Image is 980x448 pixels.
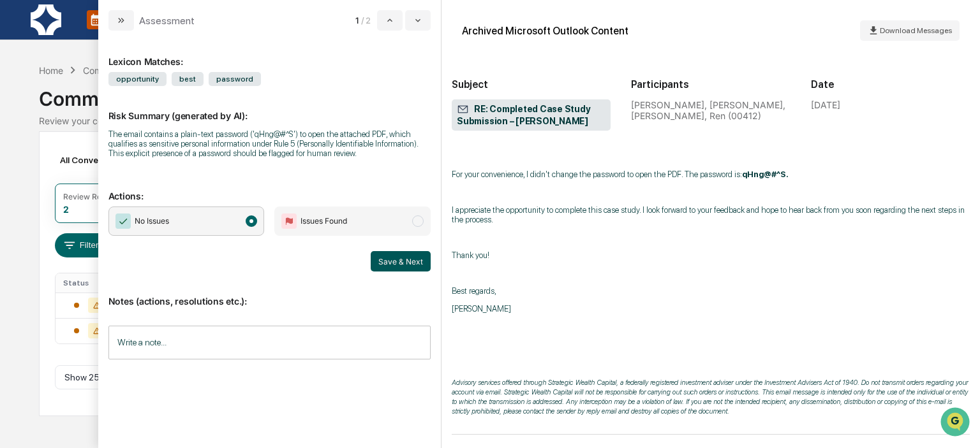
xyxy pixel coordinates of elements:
span: RE: Completed Case Study Submission – [PERSON_NAME] [457,103,605,127]
div: 🗄️ [93,162,103,172]
div: The email contains a plain-text password ('qHng@#^S') to open the attached PDF, which qualifies a... [108,129,431,158]
h2: Participants [631,78,790,90]
div: 🖐️ [13,162,23,172]
span: No Issues [135,215,169,228]
button: Start new chat [217,101,232,117]
p: Notes (actions, resolutions etc.): [108,280,431,307]
div: Home [39,65,63,76]
img: Flag [281,213,297,229]
div: Assessment [139,15,195,27]
p: Risk Summary (generated by AI): [108,95,431,121]
div: Archived Microsoft Outlook Content [462,25,628,37]
span: 1 [355,15,359,25]
a: Powered byPylon [90,215,154,226]
p: Actions: [108,175,431,201]
img: logo [31,4,61,35]
b: qHng@#^S. [742,170,789,179]
a: 🖐️Preclearance [8,155,87,178]
div: [DATE] [811,99,840,110]
p: [PERSON_NAME] [452,304,970,314]
span: opportunity [108,72,167,86]
div: All Conversations [55,150,151,170]
div: [PERSON_NAME], [PERSON_NAME], [PERSON_NAME], Ren (00412) [631,99,790,121]
p: I appreciate the opportunity to complete this case study. I look forward to your feedback and hop... [452,205,970,224]
span: Pylon [127,216,154,226]
span: Advisory services offered through Strategic Wealth Capital, a federally registered investment adv... [452,379,968,415]
img: Checkmark [115,213,131,229]
p: Best regards, [452,286,970,296]
button: Filters [55,233,110,257]
button: Save & Next [371,251,431,271]
th: Status [56,273,124,293]
p: How can we help? [13,27,232,47]
p: For your convenience, I didn't change the password to open the PDF. The password is: [452,170,970,179]
span: / 2 [361,15,375,25]
h2: Subject [452,78,611,90]
div: Review Required [63,192,124,201]
button: Download Messages [860,20,960,41]
a: 🗄️Attestations [87,155,163,178]
iframe: Open customer support [939,406,974,440]
div: We're available if you need us! [43,110,161,120]
span: best [172,72,204,86]
span: Preclearance [26,161,82,173]
span: password [209,72,261,86]
span: Download Messages [880,26,952,35]
div: Communications Archive [39,77,940,110]
span: Data Lookup [26,185,80,198]
h2: Date [811,78,970,90]
span: Attestations [105,161,158,173]
span: Issues Found [301,215,347,228]
a: 🔎Data Lookup [8,180,85,203]
img: 1746055101610-c473b297-6a78-478c-a979-82029cc54cd1 [13,98,36,120]
div: 🔎 [13,186,23,196]
div: 2 [63,204,69,215]
div: Lexicon Matches: [108,41,431,67]
div: Start new chat [43,98,209,110]
div: Review your communication records across channels [39,115,940,126]
p: Thank you! [452,250,970,260]
div: Communications Archive [83,65,186,76]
